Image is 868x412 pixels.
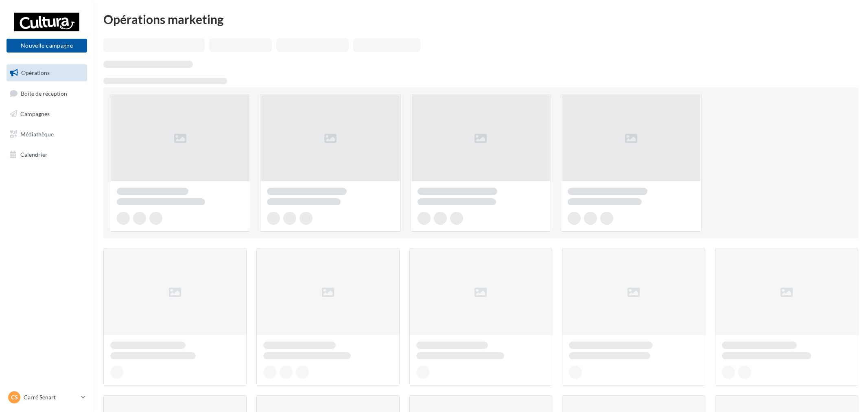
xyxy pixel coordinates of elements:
[11,393,18,401] span: CS
[20,151,48,158] span: Calendrier
[24,393,78,401] p: Carré Senart
[5,126,89,143] a: Médiathèque
[103,13,858,25] div: Opérations marketing
[7,39,87,53] button: Nouvelle campagne
[21,90,67,96] span: Boîte de réception
[5,64,89,81] a: Opérations
[20,110,50,117] span: Campagnes
[5,105,89,123] a: Campagnes
[5,146,89,163] a: Calendrier
[5,85,89,102] a: Boîte de réception
[7,390,87,405] a: CS Carré Senart
[21,69,50,76] span: Opérations
[20,131,54,138] span: Médiathèque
